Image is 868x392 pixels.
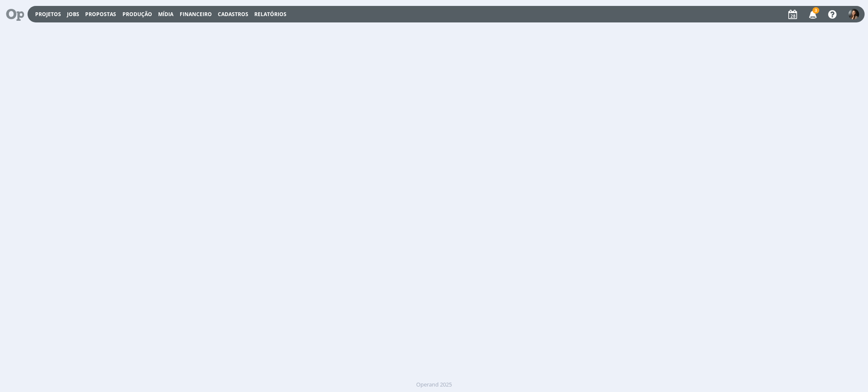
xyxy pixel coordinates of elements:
button: 3 [804,7,821,22]
button: Cadastros [215,11,251,18]
a: Projetos [35,11,61,18]
a: Jobs [67,11,79,18]
button: Propostas [83,11,119,18]
button: Relatórios [252,11,289,18]
a: Financeiro [180,11,212,18]
span: 3 [812,7,819,14]
span: Propostas [85,11,116,18]
button: B [848,7,860,22]
button: Produção [120,11,155,18]
button: Projetos [33,11,64,18]
span: Cadastros [218,11,248,18]
a: Mídia [158,11,173,18]
a: Produção [122,11,152,18]
button: Mídia [156,11,176,18]
button: Jobs [64,11,82,18]
button: Financeiro [177,11,214,18]
img: B [849,9,859,19]
a: Relatórios [254,11,287,18]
